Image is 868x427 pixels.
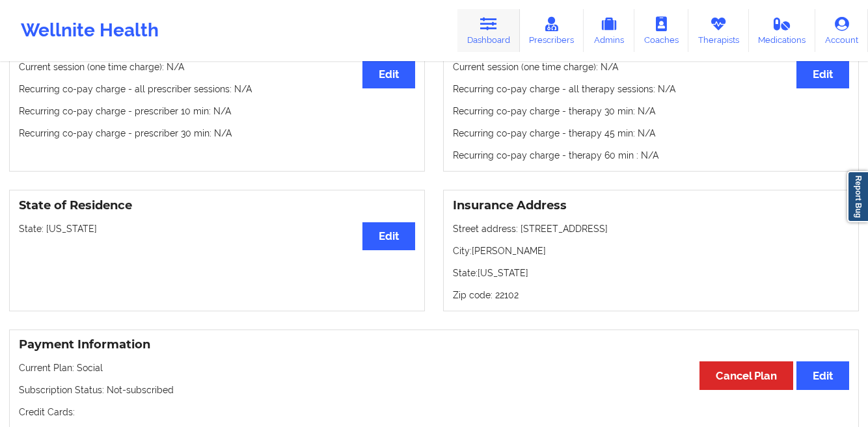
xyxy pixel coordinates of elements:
[520,9,584,52] a: Prescribers
[19,361,849,374] p: Current Plan: Social
[699,361,793,389] button: Cancel Plan
[19,60,415,73] p: Current session (one time charge): N/A
[362,60,415,88] button: Edit
[453,198,849,213] h3: Insurance Address
[19,406,849,419] p: Credit Cards:
[815,9,868,52] a: Account
[19,222,415,235] p: State: [US_STATE]
[634,9,688,52] a: Coaches
[457,9,520,52] a: Dashboard
[796,361,849,389] button: Edit
[584,9,634,52] a: Admins
[688,9,749,52] a: Therapists
[19,83,415,96] p: Recurring co-pay charge - all prescriber sessions : N/A
[749,9,816,52] a: Medications
[453,60,849,73] p: Current session (one time charge): N/A
[453,244,849,257] p: City: [PERSON_NAME]
[19,105,415,118] p: Recurring co-pay charge - prescriber 10 min : N/A
[453,105,849,118] p: Recurring co-pay charge - therapy 30 min : N/A
[453,83,849,96] p: Recurring co-pay charge - all therapy sessions : N/A
[19,198,415,213] h3: State of Residence
[19,337,849,352] h3: Payment Information
[796,60,849,88] button: Edit
[453,289,849,302] p: Zip code: 22102
[453,127,849,140] p: Recurring co-pay charge - therapy 45 min : N/A
[19,127,415,140] p: Recurring co-pay charge - prescriber 30 min : N/A
[847,171,868,222] a: Report Bug
[362,222,415,250] button: Edit
[19,383,849,396] p: Subscription Status: Not-subscribed
[453,266,849,279] p: State: [US_STATE]
[453,149,849,162] p: Recurring co-pay charge - therapy 60 min : N/A
[453,222,849,235] p: Street address: [STREET_ADDRESS]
